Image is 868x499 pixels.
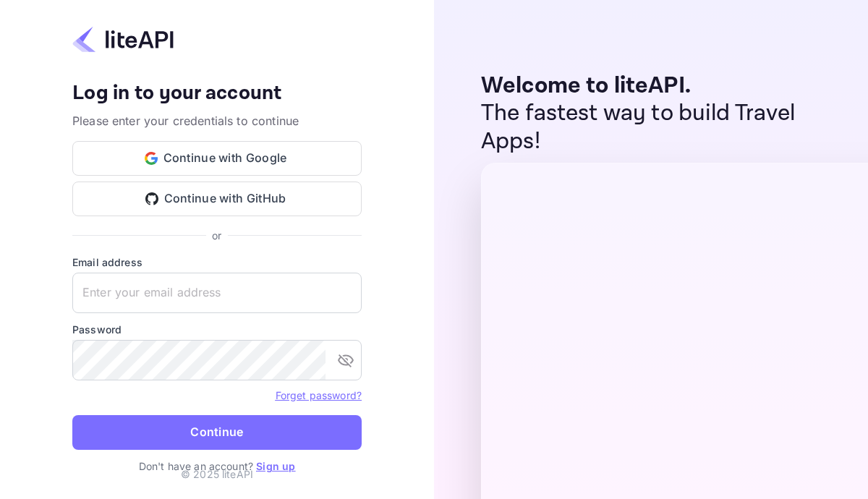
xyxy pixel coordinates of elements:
[72,255,362,270] label: Email address
[72,141,362,176] button: Continue with Google
[256,460,295,472] a: Sign up
[72,81,362,106] h4: Log in to your account
[72,182,362,216] button: Continue with GitHub
[72,25,174,54] img: liteapi
[72,273,362,313] input: Enter your email address
[212,228,221,243] p: or
[276,389,362,401] a: Forget password?
[331,346,360,375] button: toggle password visibility
[72,112,362,129] p: Please enter your credentials to continue
[181,466,253,482] p: © 2025 liteAPI
[481,100,839,155] p: The fastest way to build Travel Apps!
[481,72,839,100] p: Welcome to liteAPI.
[72,322,362,337] label: Password
[72,415,362,450] button: Continue
[72,459,362,474] p: Don't have an account?
[276,388,362,402] a: Forget password?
